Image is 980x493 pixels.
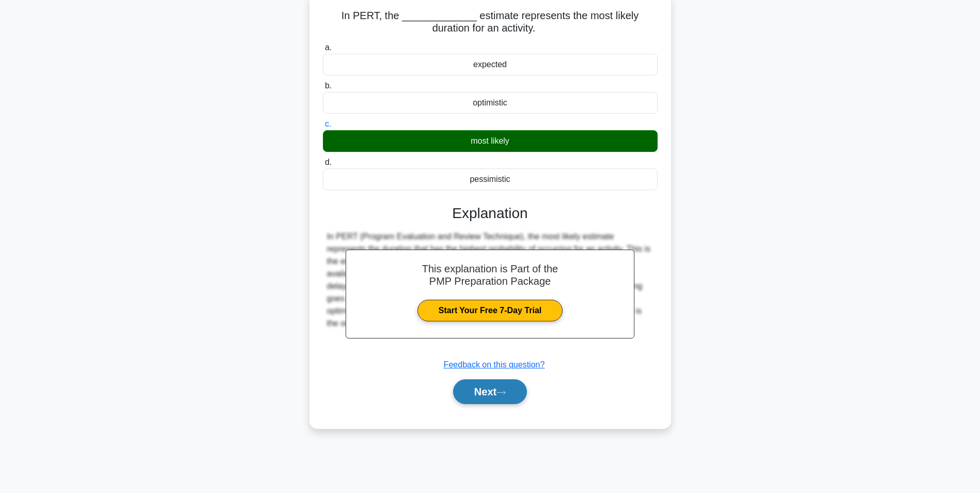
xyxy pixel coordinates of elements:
[417,300,563,321] a: Start Your Free 7-Day Trial
[325,81,332,90] span: b.
[327,230,654,330] div: In PERT (Program Evaluation and Review Technique), the most likely estimate represents the durati...
[329,205,651,222] h3: Explanation
[444,360,545,369] a: Feedback on this question?
[323,92,658,114] div: optimistic
[323,130,658,152] div: most likely
[323,168,658,190] div: pessimistic
[325,119,331,128] span: c.
[453,379,527,404] button: Next
[325,43,332,52] span: a.
[322,9,659,35] h5: In PERT, the _____________ estimate represents the most likely duration for an activity.
[325,158,332,166] span: d.
[323,54,658,75] div: expected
